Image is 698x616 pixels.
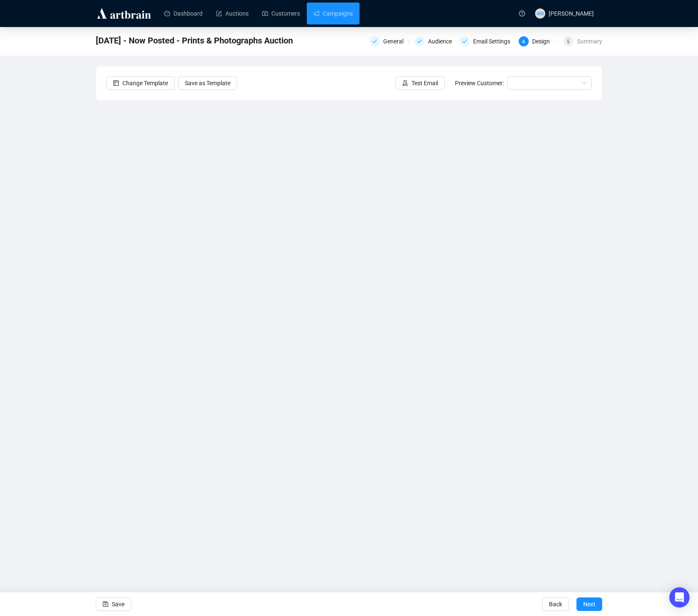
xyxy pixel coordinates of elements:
[577,36,602,46] div: Summary
[567,39,570,45] span: 5
[262,3,300,24] a: Customers
[178,76,237,90] button: Save as Template
[216,3,249,24] a: Auctions
[522,39,525,45] span: 4
[402,80,408,86] span: experiment
[122,78,168,88] span: Change Template
[542,597,569,611] button: Back
[370,36,409,46] div: General
[106,76,175,90] button: Change Template
[519,11,525,16] span: question-circle
[549,10,594,17] span: [PERSON_NAME]
[96,7,152,20] img: logo
[164,3,203,24] a: Dashboard
[417,39,422,44] span: check
[549,592,562,616] span: Back
[395,76,445,90] button: Test Email
[455,80,504,86] span: Preview Customer:
[314,3,353,24] a: Campaigns
[96,597,131,611] button: Save
[414,36,454,46] div: Audience
[576,597,602,611] button: Next
[428,36,457,46] div: Audience
[462,39,467,44] span: check
[185,78,230,88] span: Save as Template
[411,78,438,88] span: Test Email
[372,39,377,44] span: check
[537,10,544,17] span: MB
[460,36,514,46] div: Email Settings
[103,601,108,607] span: save
[96,34,293,47] span: 10/3/25 - Now Posted - Prints & Photographs Auction
[583,592,595,616] span: Next
[532,36,555,46] div: Design
[112,592,124,616] span: Save
[473,36,515,46] div: Email Settings
[563,36,602,46] div: 5Summary
[383,36,409,46] div: General
[669,587,690,608] div: Open Intercom Messenger
[113,80,119,86] span: layout
[519,36,558,46] div: 4Design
